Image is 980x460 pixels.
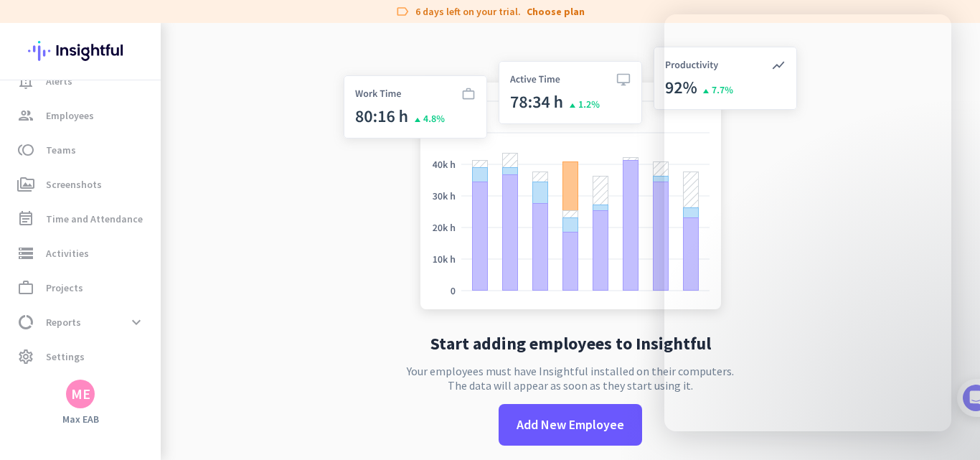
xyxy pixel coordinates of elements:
i: group [17,107,34,124]
a: groupEmployees [3,98,161,133]
a: notification_importantAlerts [3,64,161,98]
a: data_usageReportsexpand_more [3,305,161,339]
i: toll [17,141,34,159]
span: Settings [46,348,85,365]
span: Projects [46,279,83,296]
i: storage [17,245,34,262]
i: notification_important [17,72,34,90]
div: ME [71,387,90,401]
span: Activities [46,245,89,262]
img: no-search-results [333,38,808,324]
i: label [395,4,410,19]
i: data_usage [17,314,34,331]
span: Reports [46,314,81,331]
button: Add New Employee [499,404,642,446]
button: expand_more [123,309,149,335]
i: event_note [17,210,34,227]
a: tollTeams [3,133,161,167]
i: work_outline [17,279,34,296]
i: settings [17,348,34,365]
h2: Start adding employees to Insightful [430,335,711,352]
i: perm_media [17,176,34,193]
a: settingsSettings [3,339,161,374]
img: Insightful logo [28,23,133,79]
a: event_noteTime and Attendance [3,202,161,236]
span: Alerts [46,72,72,90]
span: Screenshots [46,176,102,193]
span: Teams [46,141,76,159]
iframe: Intercom live chat [664,14,951,431]
span: Add New Employee [517,416,624,434]
span: Time and Attendance [46,210,143,227]
span: Employees [46,107,94,124]
a: storageActivities [3,236,161,271]
p: Your employees must have Insightful installed on their computers. The data will appear as soon as... [407,364,734,393]
a: Choose plan [527,4,585,19]
a: work_outlineProjects [3,271,161,305]
a: perm_mediaScreenshots [3,167,161,202]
